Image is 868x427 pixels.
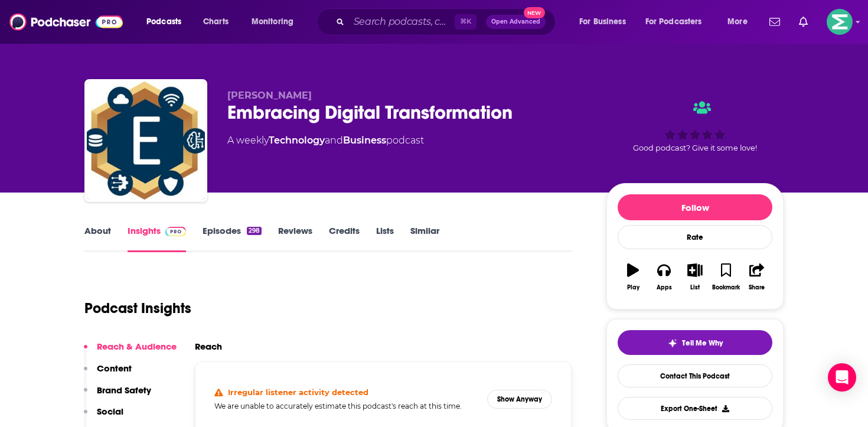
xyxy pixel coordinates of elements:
[618,194,772,220] button: Follow
[571,12,641,31] button: open menu
[690,284,700,291] div: List
[84,299,191,317] h1: Podcast Insights
[278,225,312,252] a: Reviews
[97,384,151,396] p: Brand Safety
[128,225,186,252] a: InsightsPodchaser Pro
[165,227,186,236] img: Podchaser Pro
[203,225,262,252] a: Episodes298
[349,12,455,31] input: Search podcasts, credits, & more...
[325,135,343,146] span: and
[727,14,748,30] span: More
[214,402,478,410] h5: We are unable to accurately estimate this podcast's reach at this time.
[376,225,394,252] a: Lists
[645,14,702,30] span: For Podcasters
[84,363,132,384] button: Content
[618,256,648,298] button: Play
[97,406,123,417] p: Social
[712,284,740,291] div: Bookmark
[203,14,229,30] span: Charts
[328,8,567,35] div: Search podcasts, credits, & more...
[243,12,309,31] button: open menu
[84,341,177,363] button: Reach & Audience
[97,363,132,374] p: Content
[633,144,757,152] span: Good podcast? Give it some love!
[618,364,772,387] a: Contact This Podcast
[410,225,439,252] a: Similar
[455,14,477,30] span: ⌘ K
[765,12,785,32] a: Show notifications dropdown
[618,225,772,249] div: Rate
[329,225,360,252] a: Credits
[9,11,123,33] img: Podchaser - Follow, Share and Rate Podcasts
[618,330,772,355] button: tell me why sparkleTell Me Why
[84,384,151,406] button: Brand Safety
[668,338,677,348] img: tell me why sparkle
[195,341,222,352] h2: Reach
[247,227,262,235] div: 298
[269,135,325,146] a: Technology
[638,12,719,31] button: open menu
[252,14,293,30] span: Monitoring
[657,284,672,291] div: Apps
[486,15,546,29] button: Open AdvancedNew
[524,7,545,18] span: New
[228,387,368,397] h4: Irregular listener activity detected
[827,9,853,35] img: User Profile
[195,12,236,31] a: Charts
[719,12,762,31] button: open menu
[627,284,639,291] div: Play
[579,14,626,30] span: For Business
[827,9,853,35] span: Logged in as LKassela
[97,341,177,352] p: Reach & Audience
[682,338,723,348] span: Tell Me Why
[84,225,111,252] a: About
[343,135,386,146] a: Business
[491,19,540,25] span: Open Advanced
[749,284,765,291] div: Share
[606,90,784,163] div: Good podcast? Give it some love!
[828,363,856,392] div: Open Intercom Messenger
[487,390,552,409] button: Show Anyway
[827,9,853,35] button: Show profile menu
[710,256,741,298] button: Bookmark
[680,256,710,298] button: List
[138,12,197,31] button: open menu
[87,82,205,200] img: Embracing Digital Transformation
[618,397,772,420] button: Export One-Sheet
[648,256,679,298] button: Apps
[794,12,812,32] a: Show notifications dropdown
[227,133,424,148] div: A weekly podcast
[742,256,772,298] button: Share
[227,90,312,101] span: [PERSON_NAME]
[146,14,181,30] span: Podcasts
